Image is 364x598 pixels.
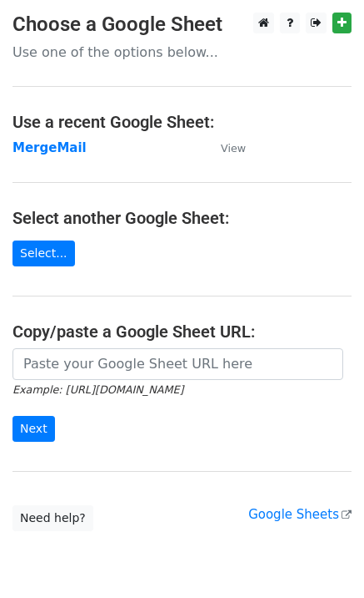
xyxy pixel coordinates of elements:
input: Next [12,416,55,442]
input: Paste your Google Sheet URL here [12,348,343,380]
h4: Use a recent Google Sheet: [12,112,352,132]
h4: Copy/paste a Google Sheet URL: [12,322,352,342]
a: View [204,140,246,155]
a: Need help? [12,505,93,531]
p: Use one of the options below... [12,43,352,61]
small: View [221,142,246,155]
a: Google Sheets [248,507,352,522]
a: MergeMail [12,140,87,155]
a: Select... [12,241,75,266]
small: Example: [URL][DOMAIN_NAME] [12,383,183,396]
h3: Choose a Google Sheet [12,13,352,37]
h4: Select another Google Sheet: [12,208,352,228]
